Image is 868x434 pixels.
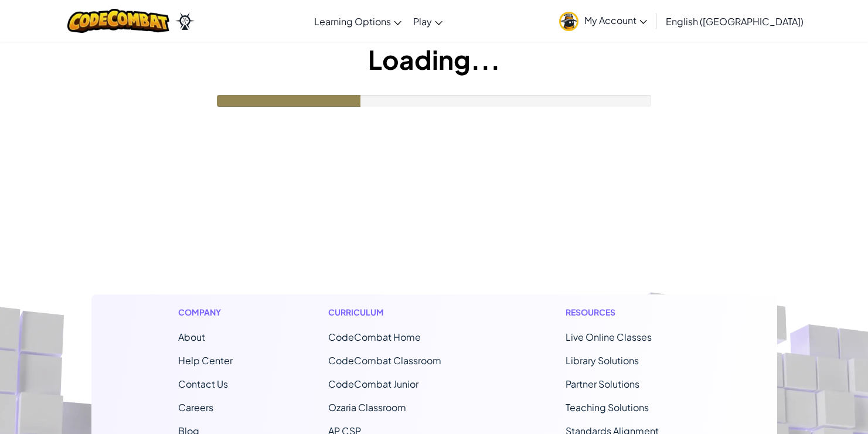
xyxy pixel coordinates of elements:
a: CodeCombat Classroom [328,354,441,367]
a: Help Center [178,354,233,367]
span: Contact Us [178,378,228,390]
a: Play [407,5,448,37]
h1: Curriculum [328,306,470,318]
span: Learning Options [314,15,391,28]
a: Ozaria Classroom [328,401,406,413]
a: CodeCombat Junior [328,378,418,390]
a: Partner Solutions [566,378,639,390]
a: Teaching Solutions [566,401,649,413]
h1: Company [178,306,233,318]
h1: Resources [566,306,690,318]
a: English ([GEOGRAPHIC_DATA]) [660,5,809,37]
a: Library Solutions [566,354,639,367]
span: Play [413,15,432,28]
img: avatar [559,12,578,31]
span: My Account [584,14,647,26]
img: Ozaria [175,12,194,30]
a: About [178,331,205,343]
a: Careers [178,401,213,413]
span: CodeCombat Home [328,331,421,343]
img: CodeCombat logo [67,9,170,33]
a: Live Online Classes [566,331,652,343]
a: My Account [553,2,653,39]
span: English ([GEOGRAPHIC_DATA]) [666,15,804,28]
a: Learning Options [308,5,407,37]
